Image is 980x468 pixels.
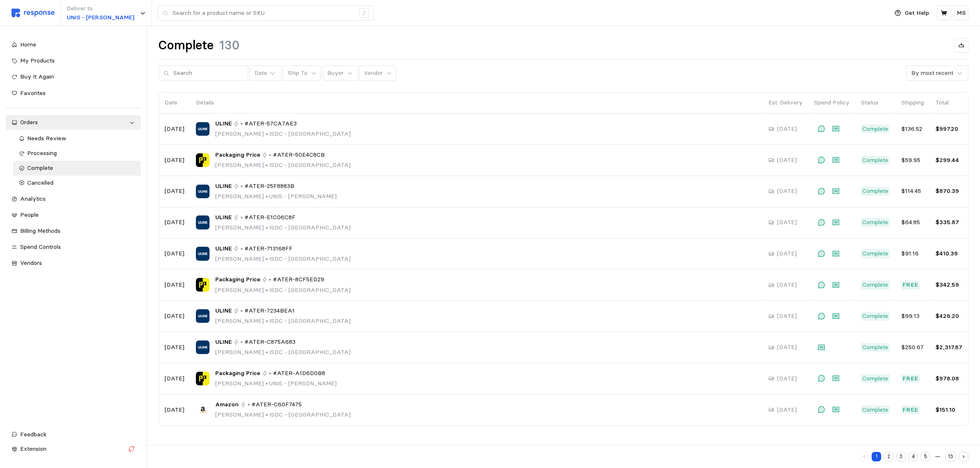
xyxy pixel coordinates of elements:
p: • [269,151,271,160]
button: Ship To [283,65,321,81]
p: [DATE] [777,249,797,258]
p: $151.10 [936,405,962,415]
p: Free [903,374,919,383]
p: [DATE] [777,218,797,227]
p: $997.20 [936,125,962,134]
input: Search [173,66,243,81]
a: Vendors [6,256,141,271]
p: $250.67 [901,343,924,352]
span: Buy It Again [20,73,54,80]
span: Needs Review [28,134,67,142]
img: Amazon [196,403,210,417]
span: ULINE [215,182,232,191]
p: Details [196,98,757,107]
p: Free [903,280,919,290]
a: My Products [6,53,141,68]
p: Ship To [288,69,307,78]
p: [PERSON_NAME] ISDC - [GEOGRAPHIC_DATA] [215,130,351,139]
p: Total [936,98,962,107]
p: Buyer [327,69,344,78]
p: [DATE] [165,156,184,165]
button: 4 [909,452,918,461]
p: [DATE] [165,280,184,290]
p: $99.13 [901,312,924,321]
p: [PERSON_NAME] ISDC - [GEOGRAPHIC_DATA] [215,223,351,232]
p: [DATE] [777,405,797,415]
button: Extension [6,442,141,456]
p: MS [957,9,966,18]
span: Feedback [20,431,47,438]
div: Date [254,69,267,77]
div: By most recent [911,69,953,77]
span: People [20,211,39,218]
span: ULINE [215,244,232,253]
img: ULINE [196,122,210,136]
span: Amazon [215,400,239,409]
span: Analytics [20,195,46,202]
div: Orders [20,118,126,127]
a: Favorites [6,86,141,101]
p: [DATE] [777,280,797,290]
p: • [240,306,243,315]
span: #ATER-C875A683 [244,338,296,347]
p: Complete [863,312,889,321]
p: Spend Policy [814,98,850,107]
p: $64.85 [901,218,924,227]
p: [DATE] [165,249,184,258]
p: $136.52 [901,125,924,134]
span: #ATER-713168FF [244,244,293,253]
span: Favorites [20,89,46,97]
h1: Complete [158,37,214,53]
p: $114.45 [901,187,924,196]
p: • [240,338,243,347]
span: ULINE [215,119,232,128]
a: Complete [13,161,141,176]
span: ULINE [215,338,232,347]
p: [PERSON_NAME] ISDC - [GEOGRAPHIC_DATA] [215,317,351,326]
a: Spend Controls [6,240,141,255]
button: Vendor [359,65,396,81]
img: ULINE [196,341,210,354]
p: [DATE] [777,156,797,165]
span: Processing [28,149,57,157]
button: Get Help [890,5,934,21]
span: #ATER-25F8883B [244,182,294,191]
p: • [269,369,271,378]
p: [PERSON_NAME] ISDC - [GEOGRAPHIC_DATA] [215,286,351,295]
a: Home [6,37,141,52]
p: Complete [863,280,889,290]
span: ULINE [215,306,232,315]
p: [DATE] [777,187,797,196]
span: Packaging Price [215,369,260,378]
p: • [240,244,243,253]
p: Free [903,405,919,415]
span: #ATER-50E4C8CB [273,151,325,160]
img: Packaging Price [196,372,210,385]
a: People [6,208,141,222]
span: • [264,411,269,418]
a: Cancelled [13,176,141,190]
span: • [264,348,269,356]
span: #ATER-7234BEA1 [244,306,295,315]
span: Cancelled [28,179,54,186]
p: • [240,182,243,191]
p: Complete [863,249,889,258]
button: 3 [896,452,906,461]
p: [PERSON_NAME] UNIS - [PERSON_NAME] [215,379,337,388]
span: • [264,224,269,231]
p: [PERSON_NAME] ISDC - [GEOGRAPHIC_DATA] [215,255,351,264]
span: • [264,286,269,294]
span: • [264,317,269,324]
p: Deliver to [67,4,134,13]
span: Packaging Price [215,151,260,160]
a: Buy It Again [6,70,141,84]
p: [DATE] [165,218,184,227]
span: Extension [20,445,47,452]
p: $870.39 [936,187,962,196]
p: [PERSON_NAME] ISDC - [GEOGRAPHIC_DATA] [215,161,351,170]
p: Complete [863,374,889,383]
p: • [269,275,271,284]
button: MS [954,6,968,20]
div: / [359,8,369,18]
p: $426.20 [936,312,962,321]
